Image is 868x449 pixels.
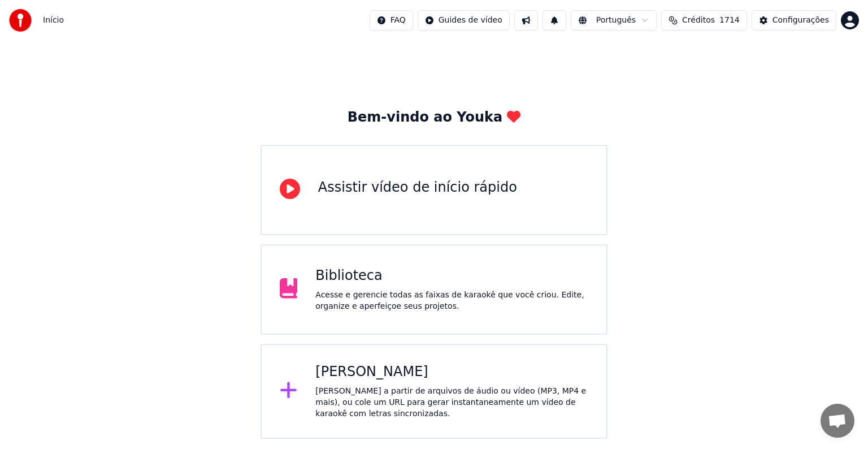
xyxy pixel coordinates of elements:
[661,10,747,31] button: Créditos1714
[43,15,64,26] span: Início
[315,386,588,420] div: [PERSON_NAME] a partir de arquivos de áudio ou vídeo (MP3, MP4 e mais), ou cole um URL para gerar...
[315,363,588,381] div: [PERSON_NAME]
[370,10,413,31] button: FAQ
[682,15,715,26] span: Créditos
[318,179,517,197] div: Assistir vídeo de início rápido
[821,404,854,438] div: Bate-papo aberto
[348,109,520,127] div: Bem-vindo ao Youka
[418,10,510,31] button: Guides de vídeo
[9,9,32,32] img: youka
[719,15,740,26] span: 1714
[315,267,588,285] div: Biblioteca
[315,290,588,312] div: Acesse e gerencie todas as faixas de karaokê que você criou. Edite, organize e aperfeiçoe seus pr...
[752,10,836,31] button: Configurações
[772,15,829,26] div: Configurações
[43,15,64,26] nav: breadcrumb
